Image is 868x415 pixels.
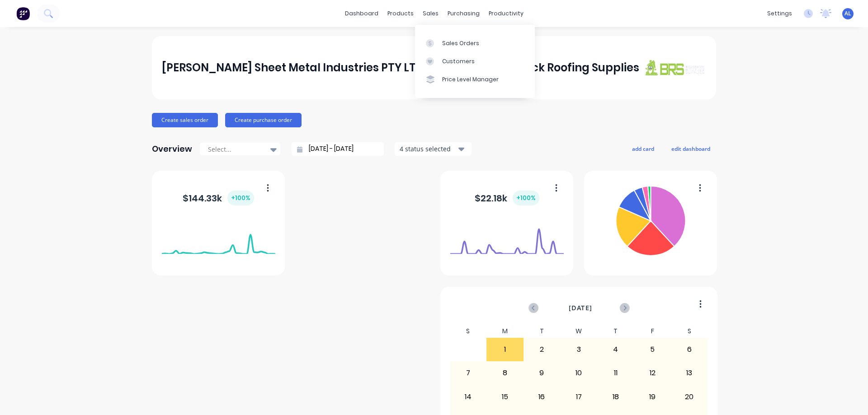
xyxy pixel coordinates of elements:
[450,386,486,408] div: 14
[225,113,302,127] button: Create purchase order
[524,362,560,384] div: 9
[383,7,418,20] div: products
[671,338,708,361] div: 6
[340,7,383,20] a: dashboard
[16,7,30,20] img: Factory
[487,362,523,384] div: 8
[415,70,535,89] a: Price Level Manager
[634,338,670,361] div: 5
[597,325,634,338] div: T
[634,386,670,408] div: 19
[415,52,535,70] a: Customers
[569,303,592,313] span: [DATE]
[415,34,535,52] a: Sales Orders
[183,191,254,205] div: $ 144.33k
[634,325,671,338] div: F
[487,338,523,361] div: 1
[152,140,192,158] div: Overview
[671,325,708,338] div: S
[475,191,539,205] div: $ 22.18k
[418,7,443,20] div: sales
[450,362,486,384] div: 7
[671,362,708,384] div: 13
[486,325,524,338] div: M
[671,386,708,408] div: 20
[626,143,660,154] button: add card
[561,362,597,384] div: 10
[561,338,597,361] div: 3
[561,386,597,408] div: 17
[443,7,484,20] div: purchasing
[560,325,597,338] div: W
[484,7,528,20] div: productivity
[634,362,670,384] div: 12
[598,386,634,408] div: 18
[442,57,475,65] div: Customers
[665,143,716,154] button: edit dashboard
[450,325,487,338] div: S
[442,75,499,84] div: Price Level Manager
[643,59,706,76] img: J A Sheet Metal Industries PTY LTD trading as Brunswick Roofing Supplies
[395,142,472,156] button: 4 status selected
[524,325,561,338] div: T
[524,338,560,361] div: 2
[513,191,539,205] div: + 100 %
[487,386,523,408] div: 15
[227,191,254,205] div: + 100 %
[442,39,479,47] div: Sales Orders
[152,113,218,127] button: Create sales order
[162,59,639,77] div: [PERSON_NAME] Sheet Metal Industries PTY LTD trading as Brunswick Roofing Supplies
[763,7,797,20] div: settings
[598,338,634,361] div: 4
[524,386,560,408] div: 16
[400,144,457,154] div: 4 status selected
[598,362,634,384] div: 11
[844,9,851,18] span: AL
